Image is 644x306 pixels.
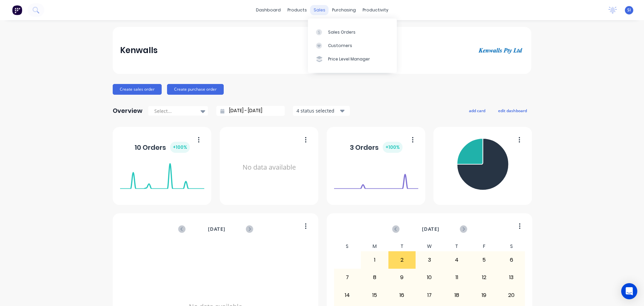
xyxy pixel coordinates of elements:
button: Create sales order [113,84,162,95]
button: 4 status selected [293,106,350,116]
div: S [334,242,361,251]
div: Price Level Manager [328,56,370,62]
a: Customers [308,39,397,52]
a: dashboard [253,5,284,15]
div: M [361,242,388,251]
div: 19 [471,287,497,304]
div: S [498,242,525,251]
div: Kenwalls [120,44,158,57]
div: 18 [443,287,470,304]
div: 10 Orders [135,142,190,153]
div: 12 [471,269,497,286]
div: 3 Orders [350,142,402,153]
a: Price Level Manager [308,52,397,66]
div: 15 [361,287,388,304]
div: 20 [498,287,525,304]
div: 17 [416,287,443,304]
div: F [470,242,498,251]
div: Open Intercom Messenger [621,283,637,299]
div: No data available [227,136,311,199]
span: [DATE] [422,225,439,233]
div: 11 [443,269,470,286]
div: 8 [361,269,388,286]
div: Sales Orders [328,29,356,35]
div: 5 [471,252,497,268]
div: purchasing [329,5,359,15]
div: Customers [328,43,352,49]
div: 4 status selected [297,107,339,114]
button: edit dashboard [494,106,531,115]
div: 9 [389,269,416,286]
div: 2 [389,252,416,268]
a: Sales Orders [308,25,397,39]
button: add card [465,106,490,115]
div: 3 [416,252,443,268]
div: + 100 % [383,142,402,153]
div: productivity [359,5,392,15]
div: 7 [334,269,361,286]
div: 14 [334,287,361,304]
div: 10 [416,269,443,286]
div: products [284,5,310,15]
div: 6 [498,252,525,268]
img: Kenwalls [477,46,524,54]
div: + 100 % [170,142,190,153]
img: Factory [12,5,22,15]
div: sales [310,5,329,15]
div: 1 [361,252,388,268]
div: T [388,242,416,251]
span: [DATE] [208,225,225,233]
div: W [416,242,443,251]
div: 16 [389,287,416,304]
button: Create purchase order [167,84,224,95]
div: Overview [113,104,143,118]
div: 4 [443,252,470,268]
div: T [443,242,471,251]
div: 13 [498,269,525,286]
span: SI [627,7,631,13]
